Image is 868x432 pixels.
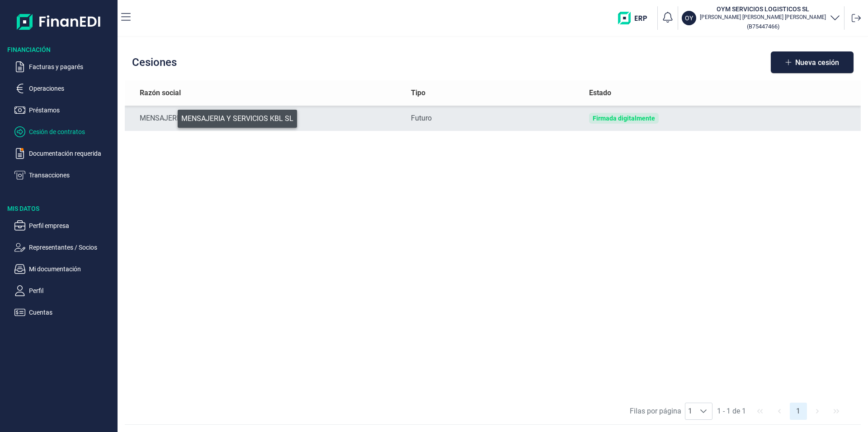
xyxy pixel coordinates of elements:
[700,5,826,14] h3: OYM SERVICIOS LOGISTICOS SL
[14,264,114,274] button: Mi documentación
[682,5,840,32] button: OYOYM SERVICIOS LOGISTICOS SL[PERSON_NAME] [PERSON_NAME] [PERSON_NAME](B75447466)
[14,61,114,72] button: Facturas y pagarés
[29,83,114,94] p: Operaciones
[17,7,101,36] img: Logo de aplicación
[589,88,611,98] span: Estado
[29,307,114,318] p: Cuentas
[14,170,114,181] button: Transacciones
[29,126,114,137] p: Cesión de contratos
[29,61,114,72] p: Facturas y pagarés
[132,56,177,69] h2: Cesiones
[29,170,114,181] p: Transacciones
[29,264,114,274] p: Mi documentación
[14,242,114,253] button: Representantes / Socios
[713,403,750,420] span: 1 - 1 de 1
[630,406,681,417] span: Filas por página
[29,242,114,253] p: Representantes / Socios
[29,220,114,231] p: Perfil empresa
[14,220,114,231] button: Perfil empresa
[795,59,839,66] span: Nueva cesión
[14,83,114,94] button: Operaciones
[29,105,114,116] p: Préstamos
[140,113,396,124] div: MENSAJERIA Y SERVICIOS KBL SL
[29,285,114,296] p: Perfil
[14,148,114,159] button: Documentación requerida
[14,105,114,116] button: Préstamos
[593,115,655,122] div: Firmada digitalmente
[618,12,654,24] img: erp
[411,113,575,124] div: Futuro
[411,88,425,98] span: Tipo
[140,88,181,98] span: Razón social
[685,403,695,419] span: 1
[771,51,854,73] button: Nueva cesión
[14,126,114,137] button: Cesión de contratos
[14,285,114,296] button: Perfil
[790,403,807,420] button: Page 1
[685,14,693,23] p: OY
[29,148,114,159] p: Documentación requerida
[700,14,826,21] p: [PERSON_NAME] [PERSON_NAME] [PERSON_NAME]
[14,307,114,318] button: Cuentas
[747,23,779,30] small: Copiar cif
